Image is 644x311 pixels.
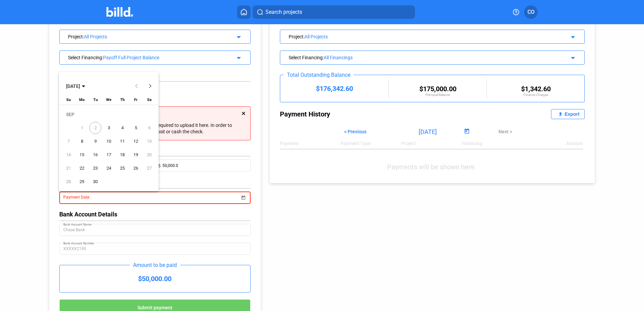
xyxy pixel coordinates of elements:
button: September 30, 2025 [89,175,102,188]
span: 18 [116,149,128,161]
button: September 11, 2025 [116,135,129,148]
span: Sa [147,98,152,102]
button: Next month [143,79,157,93]
button: September 14, 2025 [62,148,75,162]
button: September 2, 2025 [89,121,102,135]
span: 1 [76,122,88,134]
button: September 17, 2025 [102,148,116,162]
button: September 16, 2025 [89,148,102,162]
span: 2 [89,122,101,134]
span: 11 [116,135,128,147]
span: 23 [89,162,101,174]
button: September 29, 2025 [75,175,89,188]
button: September 26, 2025 [129,162,142,175]
button: September 5, 2025 [129,121,142,135]
button: September 19, 2025 [129,148,142,162]
span: 7 [62,135,74,147]
span: Tu [93,98,98,102]
span: 25 [116,162,128,174]
button: September 7, 2025 [62,135,75,148]
button: September 28, 2025 [62,175,75,188]
span: 4 [116,122,128,134]
button: September 4, 2025 [116,121,129,135]
span: 28 [62,176,74,188]
span: 3 [103,122,115,134]
span: 29 [76,176,88,188]
button: September 8, 2025 [75,135,89,148]
button: September 12, 2025 [129,135,142,148]
button: September 6, 2025 [142,121,156,135]
span: 12 [130,135,142,147]
button: September 20, 2025 [142,148,156,162]
button: September 9, 2025 [89,135,102,148]
button: September 15, 2025 [75,148,89,162]
span: 15 [76,149,88,161]
span: [DATE] [66,83,80,89]
button: September 3, 2025 [102,121,116,135]
span: 8 [76,135,88,147]
span: 30 [89,176,101,188]
button: September 21, 2025 [62,162,75,175]
button: September 25, 2025 [116,162,129,175]
span: 16 [89,149,101,161]
span: 27 [143,162,155,174]
span: Th [120,98,125,102]
span: 22 [76,162,88,174]
span: We [106,98,111,102]
button: September 22, 2025 [75,162,89,175]
span: Su [66,98,71,102]
button: September 18, 2025 [116,148,129,162]
span: 21 [62,162,74,174]
span: 19 [130,149,142,161]
button: September 24, 2025 [102,162,116,175]
button: Choose month and year [63,80,88,92]
span: 17 [103,149,115,161]
button: September 27, 2025 [142,162,156,175]
span: Fr [134,98,137,102]
span: 14 [62,149,74,161]
span: 20 [143,149,155,161]
span: 6 [143,122,155,134]
span: 5 [130,122,142,134]
button: September 23, 2025 [89,162,102,175]
button: September 1, 2025 [75,121,89,135]
span: 24 [103,162,115,174]
span: Mo [79,98,85,102]
span: 10 [103,135,115,147]
button: September 13, 2025 [142,135,156,148]
button: September 10, 2025 [102,135,116,148]
span: 9 [89,135,101,147]
span: 13 [143,135,155,147]
span: 26 [130,162,142,174]
td: SEP [62,108,156,121]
